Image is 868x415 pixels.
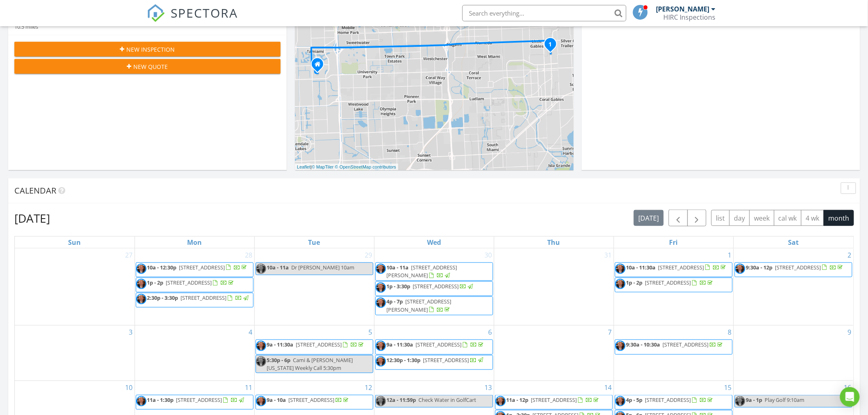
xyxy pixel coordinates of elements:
[387,298,452,313] a: 4p - 7p [STREET_ADDRESS][PERSON_NAME]
[387,341,413,348] span: 9a - 11:30a
[363,381,374,394] a: Go to August 12, 2025
[256,356,266,367] img: screenshot_20211110_111504.jpg
[136,264,146,274] img: screenshot_20211110_111504.jpg
[14,210,50,226] h2: [DATE]
[843,381,853,394] a: Go to August 16, 2025
[256,395,373,410] a: 9a - 10a [STREET_ADDRESS]
[495,395,613,410] a: 11a - 12p [STREET_ADDRESS]
[735,396,745,406] img: screenshot_20211110_111504.jpg
[375,355,493,370] a: 12:30p - 1:30p [STREET_ADDRESS]
[423,356,469,364] span: [STREET_ADDRESS]
[267,341,294,348] span: 9a - 11:30a
[549,42,552,48] i: 1
[507,396,529,404] span: 11a - 12p
[147,279,164,286] span: 1p - 2p
[387,264,409,271] span: 10a - 11a
[626,279,643,286] span: 1p - 2p
[546,237,562,248] a: Thursday
[711,210,730,226] button: list
[494,249,614,326] td: Go to July 31, 2025
[136,262,254,277] a: 10a - 12:30p [STREET_ADDRESS]
[786,237,800,248] a: Saturday
[256,396,266,406] img: screenshot_20211110_111504.jpg
[749,210,774,226] button: week
[614,249,733,326] td: Go to August 1, 2025
[669,210,688,226] button: Previous month
[296,341,342,348] span: [STREET_ADDRESS]
[289,396,335,404] span: [STREET_ADDRESS]
[419,396,477,404] span: Check Water in GolfCart
[147,264,249,271] a: 10a - 12:30p [STREET_ADDRESS]
[615,340,733,354] a: 9:30a - 10:30a [STREET_ADDRESS]
[615,278,733,292] a: 1p - 2p [STREET_ADDRESS]
[846,249,853,262] a: Go to August 2, 2025
[176,396,222,404] span: [STREET_ADDRESS]
[376,341,386,351] img: screenshot_20211110_111504.jpg
[267,396,350,404] a: 9a - 10a [STREET_ADDRESS]
[663,341,709,348] span: [STREET_ADDRESS]
[496,396,506,406] img: screenshot_20211110_111504.jpg
[614,326,733,381] td: Go to August 8, 2025
[179,264,225,271] span: [STREET_ADDRESS]
[14,185,56,196] span: Calendar
[267,396,286,404] span: 9a - 10a
[483,249,494,262] a: Go to July 30, 2025
[626,396,715,404] a: 4p - 5p [STREET_ADDRESS]
[256,264,266,274] img: screenshot_20211110_111504.jpg
[387,356,421,364] span: 12:30p - 1:30p
[603,381,614,394] a: Go to August 14, 2025
[626,396,643,404] span: 4p - 5p
[14,42,281,57] button: New Inspection
[387,283,411,290] span: 1p - 3:30p
[376,356,386,367] img: screenshot_20211110_111504.jpg
[375,296,493,315] a: 4p - 7p [STREET_ADDRESS][PERSON_NAME]
[147,279,235,286] a: 1p - 2p [STREET_ADDRESS]
[254,326,374,381] td: Go to August 5, 2025
[375,281,493,296] a: 1p - 3:30p [STREET_ADDRESS]
[267,356,291,364] span: 5:30p - 6p
[626,279,715,286] a: 1p - 2p [STREET_ADDRESS]
[626,264,656,271] span: 10a - 11:30a
[335,164,396,169] a: © OpenStreetMap contributors
[256,341,266,351] img: screenshot_20211110_111504.jpg
[603,249,614,262] a: Go to July 31, 2025
[128,326,135,339] a: Go to August 3, 2025
[733,249,853,326] td: Go to August 2, 2025
[147,11,238,28] a: SPECTORA
[487,326,494,339] a: Go to August 6, 2025
[746,264,773,271] span: 9:30a - 12p
[147,294,250,301] a: 2:30p - 3:30p [STREET_ADDRESS]
[136,278,254,292] a: 1p - 2p [STREET_ADDRESS]
[295,164,398,171] div: |
[607,326,614,339] a: Go to August 7, 2025
[136,293,254,308] a: 2:30p - 3:30p [STREET_ADDRESS]
[14,59,281,74] button: New Quote
[413,283,459,290] span: [STREET_ADDRESS]
[615,341,626,351] img: screenshot_20211110_111504.jpg
[254,249,374,326] td: Go to July 29, 2025
[615,396,626,406] img: screenshot_20211110_111504.jpg
[824,210,854,226] button: month
[688,210,707,226] button: Next month
[312,164,334,169] a: © MapTiler
[615,264,626,274] img: screenshot_20211110_111504.jpg
[166,279,212,286] span: [STREET_ADDRESS]
[735,264,745,274] img: screenshot_20211110_111504.jpg
[387,264,457,279] span: [STREET_ADDRESS][PERSON_NAME]
[634,210,664,226] button: [DATE]
[297,164,311,169] a: Leaflet
[14,23,67,31] div: 10.5 miles
[387,298,403,305] span: 4p - 7p
[531,396,577,404] span: [STREET_ADDRESS]
[846,326,853,339] a: Go to August 9, 2025
[550,44,555,49] div: 1600 Ponce de Leon 905, Coral Gables, FL 33134
[387,396,416,404] span: 12a - 11:59p
[367,326,374,339] a: Go to August 5, 2025
[801,210,824,226] button: 4 wk
[746,396,763,404] span: 9a - 1p
[318,64,322,69] div: 12440 SW 22 Ter, Miami FL 33175
[124,249,135,262] a: Go to July 27, 2025
[726,326,733,339] a: Go to August 8, 2025
[267,356,353,372] span: Cami & [PERSON_NAME] [US_STATE] Weekly Call 5:30pm
[244,249,254,262] a: Go to July 28, 2025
